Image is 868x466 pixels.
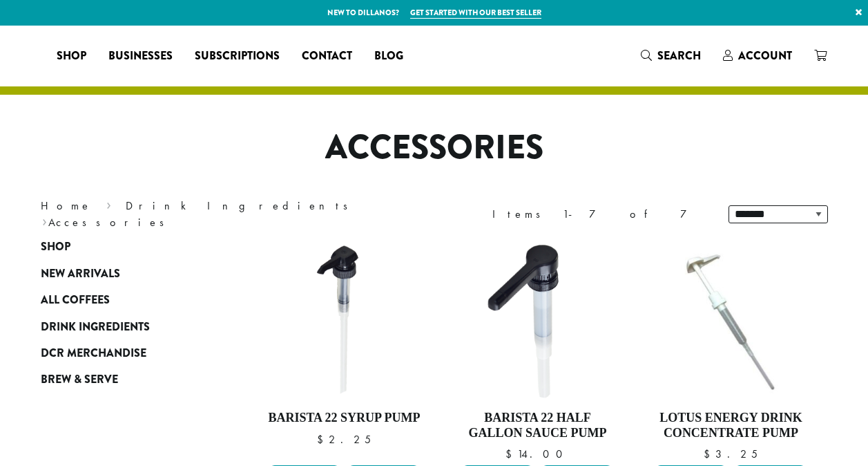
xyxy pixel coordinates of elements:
span: Subscriptions [195,48,280,65]
bdi: 3.25 [704,447,758,461]
a: Search [630,44,712,67]
span: $ [317,432,329,447]
a: Barista 22 Syrup Pump $2.25 [265,241,424,460]
a: New Arrivals [41,261,206,287]
h1: Accessories [30,128,838,168]
a: Get started with our best seller [410,7,541,19]
a: DCR Merchandise [41,340,206,366]
a: Lotus Energy Drink Concentrate Pump $3.25 [651,241,810,460]
a: Brew & Serve [41,366,206,393]
a: Shop [41,234,206,260]
span: Search [657,48,701,64]
span: Shop [41,239,70,256]
a: All Coffees [41,287,206,313]
bdi: 2.25 [317,432,371,447]
h4: Barista 22 Half Gallon Sauce Pump [458,411,617,440]
div: Items 1-7 of 7 [492,206,708,223]
span: $ [505,447,517,461]
span: › [42,209,47,231]
span: Blog [374,48,403,65]
a: Shop [46,45,97,67]
h4: Barista 22 Syrup Pump [265,411,424,426]
span: $ [704,447,715,461]
span: DCR Merchandise [41,345,146,362]
span: › [106,193,111,214]
span: New Arrivals [41,265,120,283]
span: Businesses [108,48,173,65]
span: Shop [57,48,86,65]
img: pump_1024x1024_2x_720x_7ebb9306-2e50-43cc-9be2-d4d1730b4a2d_460x-300x300.jpg [651,241,810,400]
nav: Breadcrumb [41,198,414,231]
span: Brew & Serve [41,371,118,389]
span: Drink Ingredients [41,319,150,336]
a: Home [41,198,92,213]
img: DP1898.01.png [458,241,617,400]
span: All Coffees [41,292,110,309]
img: DP1998.01.png [264,241,423,400]
span: Contact [302,48,352,65]
span: Account [738,48,792,64]
a: Drink Ingredients [41,313,206,339]
a: Barista 22 Half Gallon Sauce Pump $14.00 [458,241,617,460]
a: Drink Ingredients [126,198,357,213]
h4: Lotus Energy Drink Concentrate Pump [651,411,810,440]
bdi: 14.00 [505,447,569,461]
